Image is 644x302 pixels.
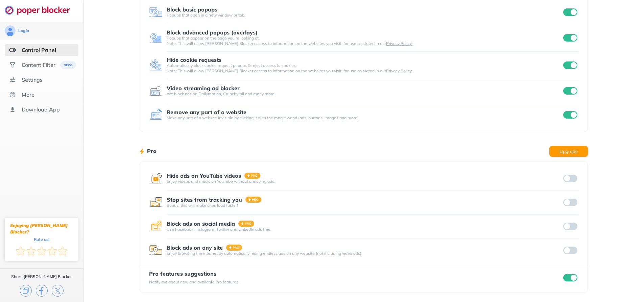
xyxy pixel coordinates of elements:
img: feature icon [149,31,163,45]
div: Content Filter [22,61,55,68]
div: Block basic popups [167,6,217,12]
img: facebook.svg [36,285,48,297]
div: We block ads on Dailymotion, Crunchyroll and many more [167,91,562,97]
img: pro-badge.svg [238,221,255,227]
button: Upgrade [549,146,588,157]
div: More [22,91,34,98]
div: Share [PERSON_NAME] Blocker [11,274,72,279]
div: Remove any part of a website [167,109,246,115]
div: Stop sites from tracking you [167,197,242,203]
div: Login [18,28,29,33]
div: Settings [22,76,43,83]
img: feature icon [149,5,163,19]
div: Enjoy videos and music on YouTube without annoying ads. [167,179,562,184]
img: feature icon [149,220,163,233]
img: logo-webpage.svg [5,5,77,15]
div: Use Facebook, Instagram, Twitter and LinkedIn ads free. [167,227,562,232]
img: about.svg [9,91,16,98]
div: Automatically block cookie request popups & reject access to cookies. Note: This will allow [PERS... [167,63,562,74]
div: Download App [22,106,60,113]
div: Hide ads on YouTube videos [167,173,241,179]
img: feature icon [149,108,163,122]
img: feature icon [149,172,163,185]
div: Control Panel [22,47,56,53]
img: pro-badge.svg [245,197,262,203]
img: lighting bolt [140,147,144,155]
img: settings.svg [9,76,16,83]
div: Video streaming ad blocker [167,85,240,91]
img: social.svg [9,61,16,68]
div: Pro features suggestions [149,271,238,277]
div: Block advanced popups (overlays) [167,29,258,35]
img: feature icon [149,196,163,209]
div: Enjoying [PERSON_NAME] Blocker? [10,222,73,235]
img: feature icon [149,58,163,72]
div: Make any part of a website invisible by clicking it with the magic wand (ads, buttons, images and... [167,115,562,121]
img: download-app.svg [9,106,16,113]
div: Block ads on any site [167,245,223,251]
img: x.svg [52,285,64,297]
h1: Pro [147,147,157,155]
div: Enjoy browsing the internet by automatically hiding endless ads on any website (not including vid... [167,251,562,256]
img: feature icon [149,244,163,257]
div: Popups that appear on the page you’re looking at. Note: This will allow [PERSON_NAME] Blocker acc... [167,35,562,46]
img: menuBanner.svg [59,61,76,69]
div: Block ads on social media [167,221,235,227]
img: pro-badge.svg [226,245,242,251]
div: Popups that open in a new window or tab. [167,12,562,18]
img: feature icon [149,84,163,98]
img: pro-badge.svg [244,173,261,179]
img: copy.svg [20,285,32,297]
div: Rate us! [34,238,49,241]
img: features-selected.svg [9,47,16,53]
a: Privacy Policy. [386,68,412,73]
div: Notify me about new and available Pro features [149,279,238,285]
div: Hide cookie requests [167,57,221,63]
img: avatar.svg [5,25,16,36]
div: Bonus: this will make sites load faster! [167,203,562,208]
a: Privacy Policy. [386,41,412,46]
